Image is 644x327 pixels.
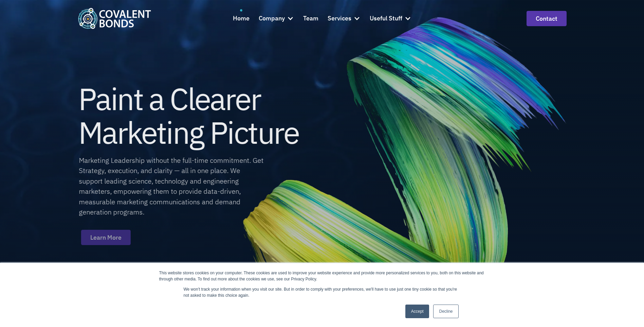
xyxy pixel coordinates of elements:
[81,230,130,245] a: Learn More
[610,294,644,327] iframe: Chat Widget
[184,286,461,298] p: We won't track your information when you visit our site. But in order to comply with your prefere...
[233,14,250,23] div: Home
[527,11,567,26] a: contact
[233,9,250,28] a: Home
[303,9,318,28] a: Team
[259,9,294,28] div: Company
[78,8,151,29] a: home
[328,9,361,28] div: Services
[405,305,429,318] a: Accept
[370,14,402,23] div: Useful Stuff
[259,14,285,23] div: Company
[370,9,411,28] div: Useful Stuff
[303,14,318,23] div: Team
[328,14,351,23] div: Services
[433,305,458,318] a: Decline
[78,8,151,29] img: Covalent Bonds White / Teal Logo
[78,82,299,149] h1: Paint a Clearer Marketing Picture
[159,270,485,282] div: This website stores cookies on your computer. These cookies are used to improve your website expe...
[79,155,264,217] div: Marketing Leadership without the full-time commitment. Get Strategy, execution, and clarity — all...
